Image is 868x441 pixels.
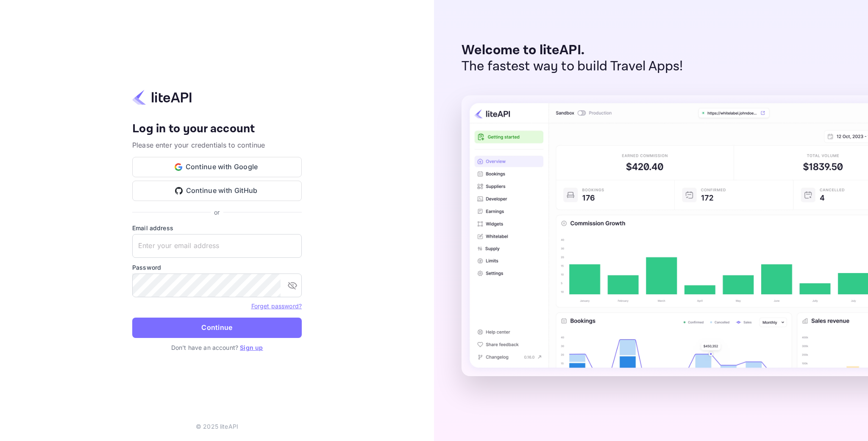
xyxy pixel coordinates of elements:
[240,344,263,351] a: Sign up
[132,157,302,177] button: Continue with Google
[132,140,302,150] p: Please enter your credentials to continue
[251,302,302,310] a: Forget password?
[132,343,302,352] p: Don't have an account?
[251,301,302,310] a: Forget password?
[462,42,683,59] p: Welcome to liteAPI.
[196,422,238,431] p: © 2025 liteAPI
[132,181,302,201] button: Continue with GitHub
[132,223,302,232] label: Email address
[132,234,302,258] input: Enter your email address
[132,89,192,106] img: liteapi
[462,59,683,75] p: The fastest way to build Travel Apps!
[284,277,301,294] button: toggle password visibility
[132,263,302,272] label: Password
[214,208,220,217] p: or
[132,318,302,338] button: Continue
[132,122,302,137] h4: Log in to your account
